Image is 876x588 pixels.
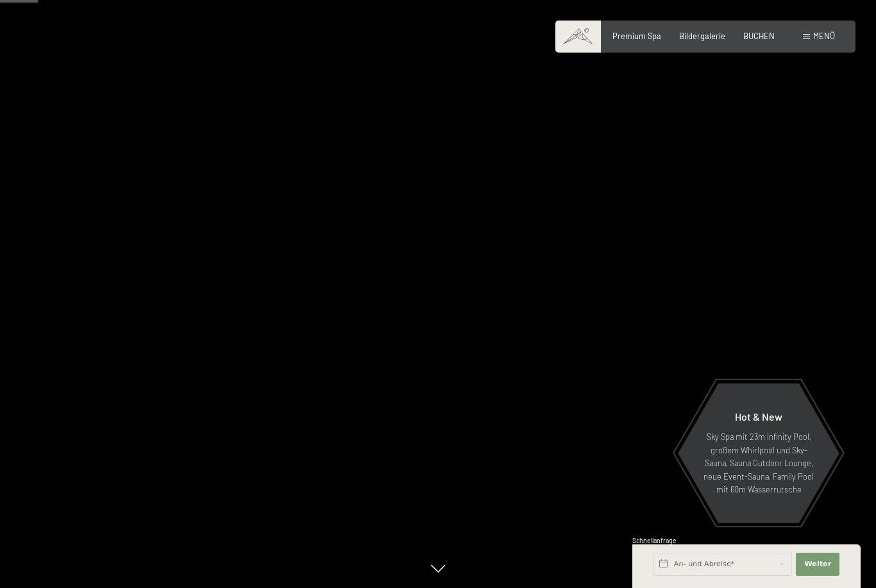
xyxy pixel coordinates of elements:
[735,410,782,423] span: Hot & New
[677,383,840,524] a: Hot & New Sky Spa mit 23m Infinity Pool, großem Whirlpool und Sky-Sauna, Sauna Outdoor Lounge, ne...
[804,559,831,569] span: Weiter
[612,31,661,41] a: Premium Spa
[743,31,775,41] a: BUCHEN
[632,537,677,544] span: Schnellanfrage
[813,31,835,41] span: Menü
[703,430,814,496] p: Sky Spa mit 23m Infinity Pool, großem Whirlpool und Sky-Sauna, Sauna Outdoor Lounge, neue Event-S...
[679,31,725,41] a: Bildergalerie
[796,553,839,576] button: Weiter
